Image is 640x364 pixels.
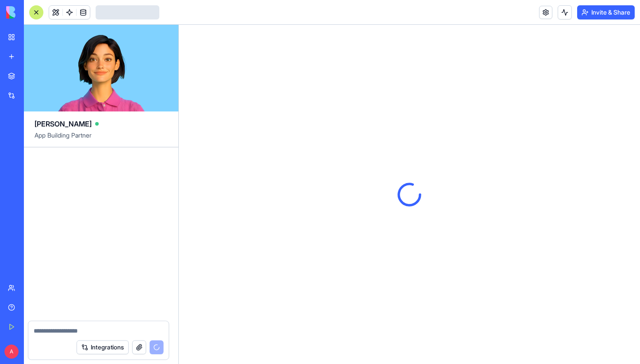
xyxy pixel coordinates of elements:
button: Integrations [77,340,129,354]
span: [PERSON_NAME] [35,119,92,129]
img: logo [6,6,61,19]
span: App Building Partner [35,131,168,147]
span: A [4,345,19,359]
button: Invite & Share [577,5,635,19]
